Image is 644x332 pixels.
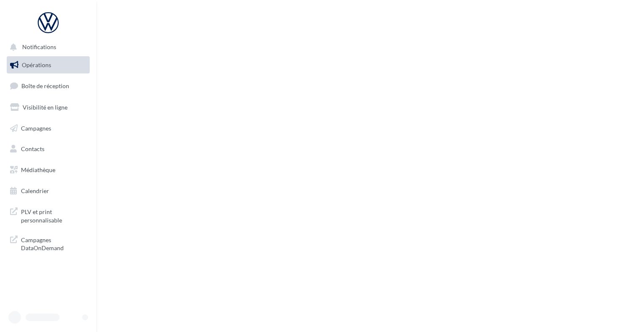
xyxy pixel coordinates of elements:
[21,124,51,131] span: Campagnes
[5,99,91,116] a: Visibilité en ligne
[5,203,91,227] a: PLV et print personnalisable
[21,234,86,252] span: Campagnes DataOnDemand
[22,44,56,51] span: Notifications
[23,104,68,111] span: Visibilité en ligne
[5,161,91,179] a: Médiathèque
[5,231,91,256] a: Campagnes DataOnDemand
[5,56,91,74] a: Opérations
[22,61,51,68] span: Opérations
[5,120,91,137] a: Campagnes
[21,187,49,194] span: Calendrier
[5,182,91,200] a: Calendrier
[21,166,55,173] span: Médiathèque
[21,145,44,152] span: Contacts
[5,140,91,158] a: Contacts
[21,82,69,89] span: Boîte de réception
[5,77,91,95] a: Boîte de réception
[21,206,86,224] span: PLV et print personnalisable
